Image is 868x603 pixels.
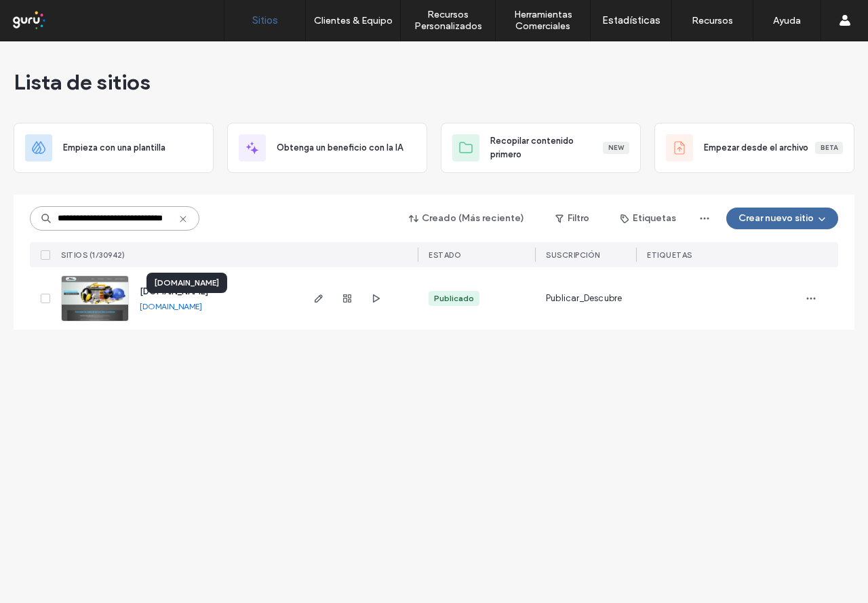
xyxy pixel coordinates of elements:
[434,292,474,305] div: Publicado
[602,14,660,26] label: Estadísticas
[546,250,600,260] span: Suscripción
[401,9,495,32] label: Recursos Personalizados
[692,15,733,26] label: Recursos
[429,250,461,260] span: ESTADO
[14,69,151,96] span: Lista de sitios
[654,123,854,173] div: Empezar desde el archivoBeta
[546,292,622,305] span: Publicar_Descubre
[815,142,843,154] div: Beta
[146,273,227,293] div: [DOMAIN_NAME]
[140,301,202,311] a: [DOMAIN_NAME]
[14,123,214,173] div: Empieza con una plantilla
[608,208,688,229] button: Etiquetas
[603,142,629,154] div: New
[496,9,590,32] label: Herramientas Comerciales
[704,141,808,155] span: Empezar desde el archivo
[490,134,603,161] span: Recopilar contenido primero
[773,15,801,26] label: Ayuda
[61,250,125,260] span: SITIOS (1/30942)
[542,208,603,229] button: Filtro
[441,123,641,173] div: Recopilar contenido primeroNew
[397,208,536,229] button: Creado (Más reciente)
[252,14,278,26] label: Sitios
[29,9,66,22] span: Ayuda
[314,15,393,26] label: Clientes & Equipo
[726,208,838,229] button: Crear nuevo sitio
[227,123,427,173] div: Obtenga un beneficio con la IA
[647,250,692,260] span: ETIQUETAS
[63,141,165,155] span: Empieza con una plantilla
[277,141,403,155] span: Obtenga un beneficio con la IA
[140,286,208,296] a: [DOMAIN_NAME]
